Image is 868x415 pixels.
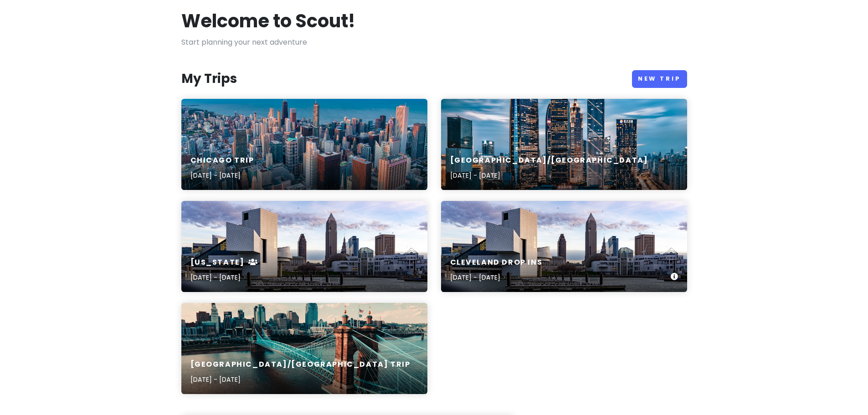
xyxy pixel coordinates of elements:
h3: My Trips [181,71,237,87]
a: New Trip [632,70,687,88]
h6: [GEOGRAPHIC_DATA]/[GEOGRAPHIC_DATA] [450,156,648,165]
h6: [US_STATE] [190,258,258,267]
a: bridge over water near city buildings during daytime[GEOGRAPHIC_DATA]/[GEOGRAPHIC_DATA] Trip[DATE... [181,303,427,394]
p: [DATE] - [DATE] [190,374,411,384]
a: city skyline across body of water during daytime[US_STATE][DATE] - [DATE] [181,201,427,292]
p: [DATE] - [DATE] [450,170,648,180]
h6: Chicago Trip [190,156,254,165]
p: [DATE] - [DATE] [190,272,258,282]
a: white and brown city buildings during daytimeChicago Trip[DATE] - [DATE] [181,99,427,190]
p: [DATE] - [DATE] [190,170,254,180]
a: grey clouds hovering over city lights[GEOGRAPHIC_DATA]/[GEOGRAPHIC_DATA][DATE] - [DATE] [441,99,687,190]
h6: CLEVELAND DROP INS [450,258,543,267]
p: Start planning your next adventure [181,36,687,48]
h6: [GEOGRAPHIC_DATA]/[GEOGRAPHIC_DATA] Trip [190,360,411,369]
p: [DATE] - [DATE] [450,272,543,282]
h1: Welcome to Scout! [181,9,355,33]
a: city skyline across body of water during daytimeCLEVELAND DROP INS[DATE] - [DATE] [441,201,687,292]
